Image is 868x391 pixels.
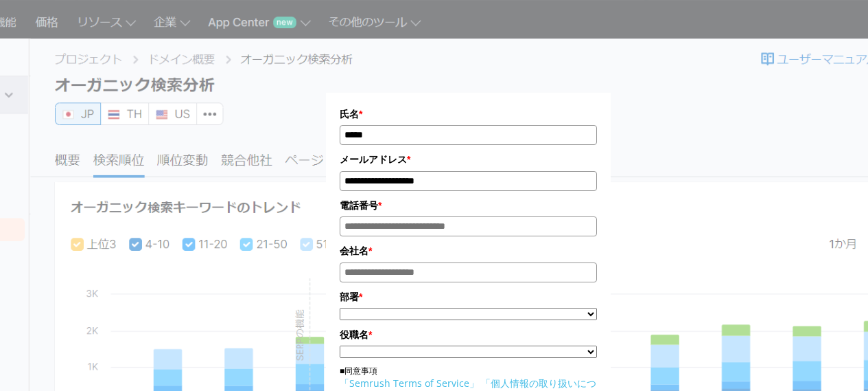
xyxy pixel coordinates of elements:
label: メールアドレス [340,152,597,167]
label: 電話番号 [340,198,597,213]
label: 氏名 [340,107,597,122]
label: 会社名 [340,243,597,258]
label: 部署 [340,289,597,304]
a: 「Semrush Terms of Service」 [340,377,479,390]
label: 役職名 [340,327,597,342]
